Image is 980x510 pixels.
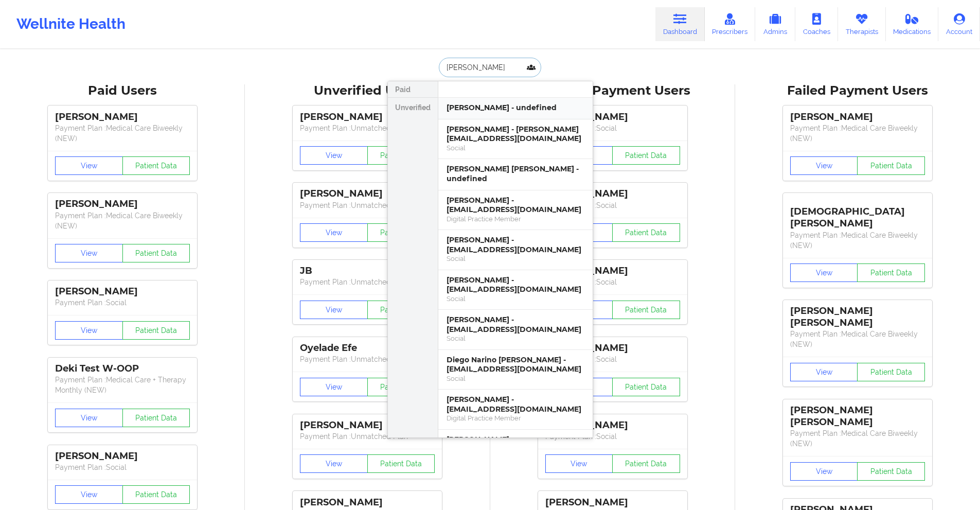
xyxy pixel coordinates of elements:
[300,277,435,287] p: Payment Plan : Unmatched Plan
[790,329,925,349] p: Payment Plan : Medical Care Biweekly (NEW)
[55,198,190,210] div: [PERSON_NAME]
[705,7,756,41] a: Prescribers
[790,230,925,251] p: Payment Plan : Medical Care Biweekly (NEW)
[545,265,680,277] div: [PERSON_NAME]
[55,375,190,395] p: Payment Plan : Medical Care + Therapy Monthly (NEW)
[55,485,123,504] button: View
[122,321,190,340] button: Patient Data
[857,156,925,175] button: Patient Data
[447,334,584,343] div: Social
[367,378,435,396] button: Patient Data
[545,419,680,431] div: [PERSON_NAME]
[55,321,123,340] button: View
[612,454,680,473] button: Patient Data
[447,125,584,144] div: [PERSON_NAME] - [PERSON_NAME][EMAIL_ADDRESS][DOMAIN_NAME]
[447,374,584,383] div: Social
[300,123,435,133] p: Payment Plan : Unmatched Plan
[790,198,925,230] div: [DEMOGRAPHIC_DATA][PERSON_NAME]
[755,7,795,41] a: Admins
[300,431,435,442] p: Payment Plan : Unmatched Plan
[447,215,584,223] div: Digital Practice Member
[300,378,368,396] button: View
[790,428,925,449] p: Payment Plan : Medical Care Biweekly (NEW)
[55,111,190,123] div: [PERSON_NAME]
[447,196,584,215] div: [PERSON_NAME] - [EMAIL_ADDRESS][DOMAIN_NAME]
[447,315,584,334] div: [PERSON_NAME] - [EMAIL_ADDRESS][DOMAIN_NAME]
[447,235,584,254] div: [PERSON_NAME] - [EMAIL_ADDRESS][DOMAIN_NAME]
[447,395,584,414] div: [PERSON_NAME] - [EMAIL_ADDRESS][DOMAIN_NAME]
[367,454,435,473] button: Patient Data
[612,146,680,165] button: Patient Data
[545,497,680,508] div: [PERSON_NAME]
[447,164,584,183] div: [PERSON_NAME] [PERSON_NAME] - undefined
[367,223,435,242] button: Patient Data
[300,419,435,431] div: [PERSON_NAME]
[447,294,584,303] div: Social
[300,265,435,277] div: JB
[545,342,680,354] div: [PERSON_NAME]
[790,263,858,282] button: View
[55,156,123,175] button: View
[55,297,190,308] p: Payment Plan : Social
[655,7,705,41] a: Dashboard
[790,305,925,329] div: [PERSON_NAME] [PERSON_NAME]
[367,146,435,165] button: Patient Data
[300,188,435,200] div: [PERSON_NAME]
[300,354,435,364] p: Payment Plan : Unmatched Plan
[742,83,973,99] div: Failed Payment Users
[252,83,483,99] div: Unverified Users
[55,286,190,297] div: [PERSON_NAME]
[790,111,925,123] div: [PERSON_NAME]
[838,7,886,41] a: Therapists
[545,123,680,133] p: Payment Plan : Social
[55,123,190,144] p: Payment Plan : Medical Care Biweekly (NEW)
[300,200,435,210] p: Payment Plan : Unmatched Plan
[545,111,680,123] div: [PERSON_NAME]
[545,431,680,442] p: Payment Plan : Social
[300,497,435,508] div: [PERSON_NAME]
[55,363,190,375] div: Deki Test W-OOP
[795,7,838,41] a: Coaches
[447,414,584,423] div: Digital Practice Member
[790,363,858,381] button: View
[790,156,858,175] button: View
[857,263,925,282] button: Patient Data
[447,275,584,294] div: [PERSON_NAME] - [EMAIL_ADDRESS][DOMAIN_NAME]
[886,7,939,41] a: Medications
[55,210,190,231] p: Payment Plan : Medical Care Biweekly (NEW)
[7,83,238,99] div: Paid Users
[545,188,680,200] div: [PERSON_NAME]
[447,103,584,113] div: [PERSON_NAME] - undefined
[300,454,368,473] button: View
[545,277,680,287] p: Payment Plan : Social
[55,409,123,427] button: View
[545,354,680,364] p: Payment Plan : Social
[300,342,435,354] div: Oyelade Efe
[447,435,584,454] div: [PERSON_NAME] - [EMAIL_ADDRESS][DOMAIN_NAME]
[300,111,435,123] div: [PERSON_NAME]
[612,301,680,319] button: Patient Data
[545,200,680,210] p: Payment Plan : Social
[447,254,584,263] div: Social
[55,244,123,262] button: View
[300,146,368,165] button: View
[122,244,190,262] button: Patient Data
[122,156,190,175] button: Patient Data
[447,355,584,374] div: Diego Narino [PERSON_NAME] - [EMAIL_ADDRESS][DOMAIN_NAME]
[122,409,190,427] button: Patient Data
[55,450,190,462] div: [PERSON_NAME]
[447,144,584,152] div: Social
[938,7,980,41] a: Account
[790,462,858,481] button: View
[497,83,728,99] div: Skipped Payment Users
[367,301,435,319] button: Patient Data
[545,454,613,473] button: View
[612,223,680,242] button: Patient Data
[857,363,925,381] button: Patient Data
[790,123,925,144] p: Payment Plan : Medical Care Biweekly (NEW)
[388,81,438,98] div: Paid
[300,223,368,242] button: View
[790,405,925,428] div: [PERSON_NAME] [PERSON_NAME]
[122,485,190,504] button: Patient Data
[612,378,680,396] button: Patient Data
